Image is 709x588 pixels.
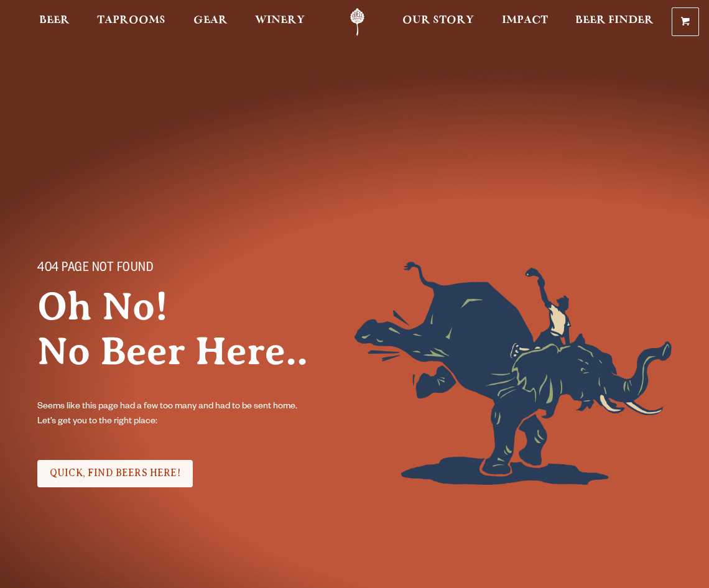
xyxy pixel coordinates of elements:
[37,460,193,487] a: QUICK, FIND BEERS HERE!
[255,16,305,25] span: Winery
[50,467,180,479] span: QUICK, FIND BEERS HERE!
[89,8,174,36] a: Taprooms
[354,262,672,485] img: Foreground404
[37,262,311,277] p: 404 PAGE NOT FOUND
[502,16,548,25] span: Impact
[334,8,381,36] a: Odell Home
[31,8,78,36] a: Beer
[39,16,70,25] span: Beer
[402,16,474,25] span: Our Story
[37,458,193,489] div: Check it Out
[494,8,556,36] a: Impact
[247,8,313,36] a: Winery
[185,8,236,36] a: Gear
[394,8,482,36] a: Our Story
[193,16,228,25] span: Gear
[97,16,165,25] span: Taprooms
[575,16,654,25] span: Beer Finder
[37,284,336,374] h2: Oh No! No Beer Here..
[37,400,311,430] p: Seems like this page had a few too many and had to be sent home. Let’s get you to the right place:
[567,8,662,36] a: Beer Finder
